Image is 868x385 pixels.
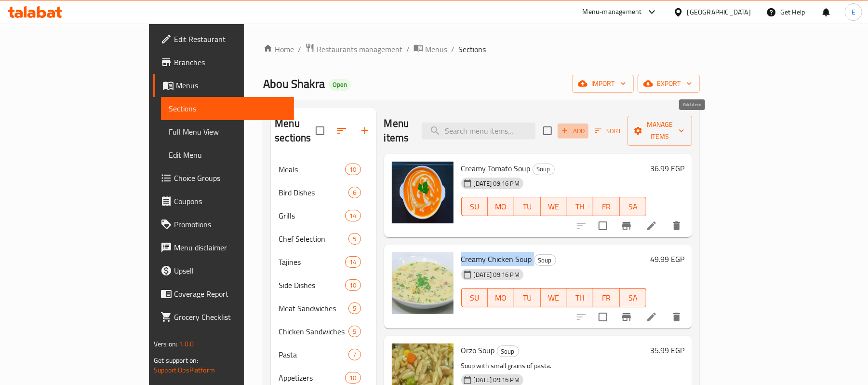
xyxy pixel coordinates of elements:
[646,311,657,323] a: Edit menu item
[466,291,484,305] span: SU
[492,291,510,305] span: MO
[271,343,376,366] div: Pasta7
[572,75,634,93] button: import
[518,200,537,214] span: TU
[558,124,588,138] button: Add
[263,73,325,95] span: Abou Shakra
[466,200,484,214] span: SU
[470,270,523,279] span: [DATE] 09:16 PM
[461,360,646,372] p: Soup with small grains of pasta.
[583,6,642,18] div: Menu-management
[852,7,855,17] span: E
[624,291,642,305] span: SA
[174,265,286,276] span: Upsell
[406,43,410,55] li: /
[470,375,523,385] span: [DATE] 09:16 PM
[597,291,616,305] span: FR
[271,227,376,250] div: Chef Selection5
[422,123,535,139] input: search
[298,43,301,55] li: /
[275,116,315,145] h2: Menu sections
[271,250,376,274] div: Tajines14
[665,214,688,237] button: delete
[650,344,684,357] h6: 35.99 EGP
[492,200,510,214] span: MO
[279,233,348,245] div: Chef Selection
[592,124,624,138] button: Sort
[279,302,348,314] span: Meat Sandwiches
[345,279,361,291] div: items
[349,234,360,244] span: 5
[635,119,684,143] span: Manage items
[533,164,554,175] span: Soup
[488,288,514,307] button: MO
[310,121,330,141] span: Select all sections
[461,161,531,176] span: Creamy Tomato Soup
[458,43,486,55] span: Sections
[279,326,348,337] span: Chicken Sandwiches
[514,288,541,307] button: TU
[279,256,345,268] div: Tajines
[263,43,700,55] nav: breadcrumb
[392,252,454,314] img: Creamy Chicken Soup
[174,219,286,230] span: Promotions
[497,345,519,357] div: Soup
[279,372,345,384] span: Appetizers
[497,346,519,357] span: Soup
[271,274,376,297] div: Side Dishes10
[593,197,620,216] button: FR
[153,74,294,97] a: Menus
[153,236,294,259] a: Menu disclaimer
[279,164,345,175] span: Meals
[624,200,642,214] span: SA
[687,7,751,17] div: [GEOGRAPHIC_DATA]
[271,158,376,181] div: Meals10
[348,349,361,360] div: items
[279,349,348,360] span: Pasta
[348,326,361,337] div: items
[353,119,376,142] button: Add section
[595,125,621,137] span: Sort
[545,200,563,214] span: WE
[348,233,361,245] div: items
[392,162,454,223] img: Creamy Tomato Soup
[514,197,541,216] button: TU
[271,297,376,320] div: Meat Sandwiches5
[414,43,447,55] a: Menus
[567,197,594,216] button: TH
[174,288,286,300] span: Coverage Report
[593,288,620,307] button: FR
[174,172,286,184] span: Choice Groups
[176,80,286,91] span: Menus
[571,291,590,305] span: TH
[560,125,586,137] span: Add
[628,116,692,146] button: Manage items
[461,343,495,357] span: Orzo Soup
[425,43,447,55] span: Menus
[271,204,376,227] div: Grills14
[329,79,351,91] div: Open
[154,338,177,350] span: Version:
[271,181,376,204] div: Bird Dishes6
[345,372,361,384] div: items
[541,197,567,216] button: WE
[384,116,410,145] h2: Menu items
[597,200,616,214] span: FR
[271,320,376,343] div: Chicken Sandwiches5
[154,354,198,367] span: Get support on:
[153,190,294,213] a: Coupons
[153,282,294,305] a: Coverage Report
[154,364,215,376] a: Support.OpsPlatform
[348,187,361,198] div: items
[588,124,628,138] span: Sort items
[615,305,638,329] button: Branch-specific-item
[534,255,556,266] span: Soup
[541,288,567,307] button: WE
[279,187,348,198] span: Bird Dishes
[161,97,294,120] a: Sections
[346,281,360,290] span: 10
